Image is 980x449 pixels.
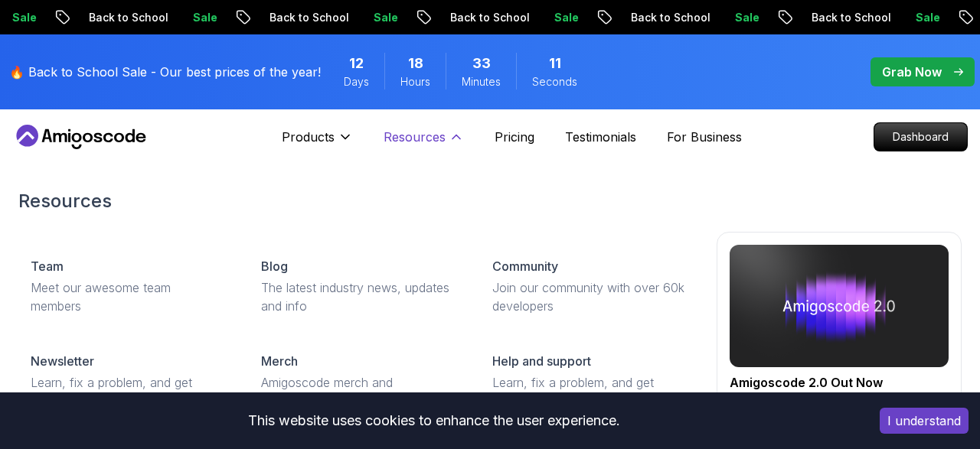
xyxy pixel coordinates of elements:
p: The Ultimate guide to gaining points and unlocking rewards [730,392,949,422]
p: Learn, fix a problem, and get answers to your questions [31,373,224,410]
span: Minutes [462,74,501,89]
a: For Business [667,128,742,146]
button: Accept cookies [880,408,969,434]
span: 11 Seconds [549,53,561,74]
a: Pricing [495,128,534,146]
p: Blog [261,257,288,275]
span: Hours [400,74,430,89]
span: Days [344,74,369,89]
p: Sale [874,10,923,25]
h2: Amigoscode 2.0 Out Now [730,373,949,392]
a: NewsletterLearn, fix a problem, and get answers to your questions [18,340,237,422]
p: Amigoscode merch and accessories for coding enthusiasts. [261,373,455,428]
span: 12 Days [349,53,364,74]
p: Meet our awesome team members [31,278,224,315]
p: Sale [694,10,743,25]
a: Help and supportLearn, fix a problem, and get answers to your questions [480,340,698,422]
p: Sale [332,10,381,25]
p: Team [31,257,64,275]
span: Seconds [532,74,577,89]
p: Community [492,257,558,275]
p: Sale [513,10,562,25]
p: Back to School [228,10,332,25]
span: 18 Hours [408,53,423,74]
p: Back to School [590,10,694,25]
a: BlogThe latest industry news, updates and info [249,245,467,327]
p: Newsletter [31,352,94,370]
button: Products [282,128,353,158]
a: CommunityJoin our community with over 60k developers [480,245,698,327]
p: Dashboard [874,123,967,151]
p: 🔥 Back to School Sale - Our best prices of the year! [9,63,321,81]
p: Products [282,128,335,146]
a: Testimonials [565,128,636,146]
p: Grab Now [882,63,942,81]
a: TeamMeet our awesome team members [18,245,237,327]
p: Join our community with over 60k developers [492,278,686,315]
p: Help and support [492,352,591,370]
a: Dashboard [874,122,968,151]
span: 33 Minutes [472,53,491,74]
p: Back to School [409,10,513,25]
p: Merch [261,352,298,370]
img: amigoscode 2.0 [730,245,949,367]
p: Learn, fix a problem, and get answers to your questions [492,373,686,410]
p: Resources [384,128,446,146]
p: Back to School [770,10,874,25]
p: Sale [152,10,201,25]
button: Resources [384,128,464,158]
div: This website uses cookies to enhance the user experience. [11,404,857,438]
h2: Resources [18,189,962,213]
p: The latest industry news, updates and info [261,278,455,315]
p: Back to School [47,10,152,25]
a: MerchAmigoscode merch and accessories for coding enthusiasts. [249,340,467,441]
